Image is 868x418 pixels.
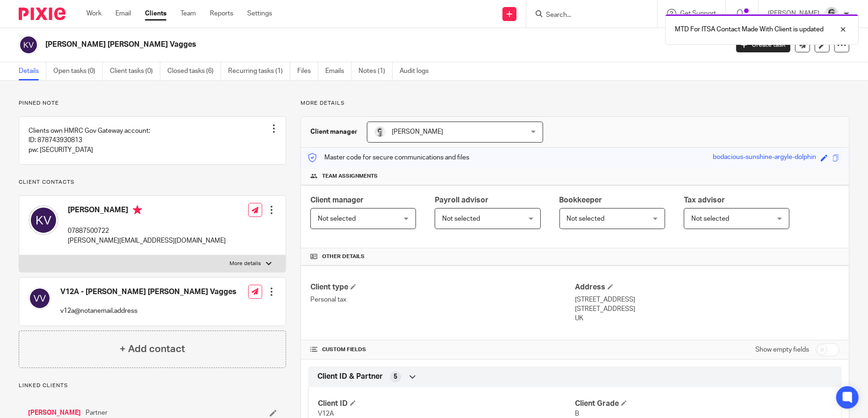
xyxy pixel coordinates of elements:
span: Other details [322,253,365,260]
span: Bookkeeper [560,196,603,204]
h2: [PERSON_NAME] [PERSON_NAME] Vagges [45,40,587,50]
h4: Client Grade [575,399,832,409]
a: Files [297,62,318,80]
a: Clients [145,9,166,18]
img: svg%3E [19,35,38,55]
a: Create task [736,37,790,52]
h4: V12A - [PERSON_NAME] [PERSON_NAME] Vagges [60,287,237,297]
a: Open tasks (0) [53,62,103,80]
p: More details [301,100,849,107]
span: [PERSON_NAME] [392,129,443,135]
p: [STREET_ADDRESS] [575,304,839,314]
a: Email [115,9,131,18]
p: MTD For ITSA Contact Made With Client is updated [675,25,824,34]
a: Team [180,9,196,18]
span: Not selected [691,216,729,222]
span: Team assignments [322,173,378,180]
h4: CUSTOM FIELDS [310,346,575,353]
p: [STREET_ADDRESS] [575,295,839,304]
h4: Address [575,282,839,292]
a: Settings [247,9,272,18]
h4: Client ID [318,399,575,409]
p: Personal tax [310,295,575,304]
span: Not selected [567,216,605,222]
p: Pinned note [19,100,286,107]
span: 5 [394,372,397,382]
a: Notes (1) [359,62,393,80]
h4: [PERSON_NAME] [68,205,226,217]
a: [PERSON_NAME] [28,408,81,418]
p: UK [575,314,839,323]
img: svg%3E [29,205,58,235]
span: V12A [318,411,334,417]
img: Andy_2025.jpg [374,126,386,137]
a: Emails [325,62,352,80]
p: v12a@notanemail.address [60,306,237,316]
a: Recurring tasks (1) [228,62,290,80]
span: Client manager [310,196,364,204]
p: [PERSON_NAME][EMAIL_ADDRESS][DOMAIN_NAME] [68,236,226,245]
span: Not selected [442,216,480,222]
h4: + Add contact [120,342,185,356]
span: Partner [86,408,108,418]
i: Primary [133,205,142,215]
img: Jack_2025.jpg [824,7,839,22]
p: Linked clients [19,382,286,389]
span: Client ID & Partner [317,372,383,382]
h4: Client type [310,282,575,292]
div: bodacious-sunshine-argyle-dolphin [713,152,816,163]
span: Tax advisor [684,196,725,204]
a: Client tasks (0) [110,62,160,80]
p: Client contacts [19,179,286,186]
img: Pixie [19,7,65,20]
p: Master code for secure communications and files [308,153,469,162]
label: Show empty fields [755,345,809,354]
a: Closed tasks (6) [167,62,221,80]
a: Reports [210,9,233,18]
img: svg%3E [29,287,51,310]
span: Payroll advisor [435,196,488,204]
span: B [575,411,579,417]
a: Details [19,62,46,80]
a: Audit logs [400,62,436,80]
a: Work [86,9,101,18]
h3: Client manager [310,127,358,137]
p: 07887500722 [68,226,226,236]
p: More details [230,260,261,267]
span: Not selected [318,216,356,222]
